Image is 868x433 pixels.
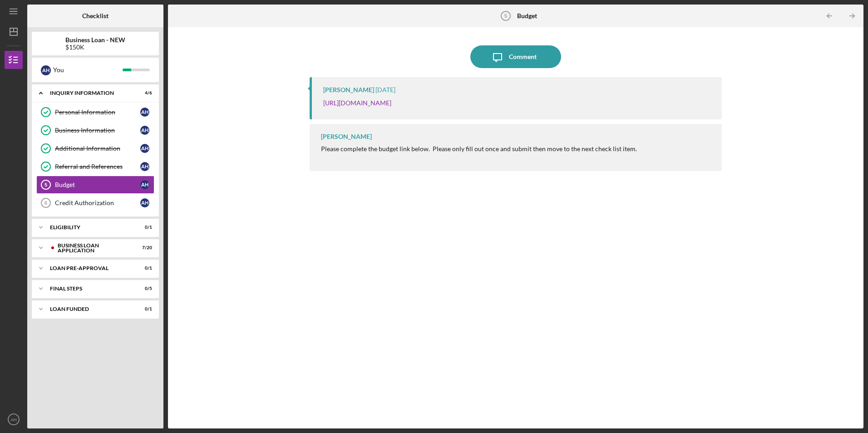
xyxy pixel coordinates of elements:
[140,180,149,189] div: A H
[36,139,154,157] a: Additional InformationAH
[65,36,125,44] b: Business Loan - NEW
[44,200,47,206] tspan: 6
[136,225,152,230] div: 0 / 1
[136,286,152,291] div: 0 / 5
[5,410,23,428] button: AH
[470,45,561,68] button: Comment
[82,12,108,20] b: Checklist
[50,90,129,96] div: INQUIRY INFORMATION
[55,199,140,207] div: Credit Authorization
[50,306,129,312] div: LOAN FUNDED
[44,182,47,187] tspan: 5
[50,286,129,291] div: FINAL STEPS
[36,176,154,194] a: 5BudgetAH
[321,145,637,153] div: Please complete the budget link below. Please only fill out once and submit then move to the next...
[36,121,154,139] a: Business InformationAH
[55,127,140,134] div: Business Information
[140,108,149,117] div: A H
[10,417,16,422] text: AH
[50,266,129,271] div: LOAN PRE-APPROVAL
[517,12,537,20] b: Budget
[509,45,537,68] div: Comment
[323,86,374,93] div: [PERSON_NAME]
[140,198,149,207] div: A H
[36,103,154,121] a: Personal InformationAH
[140,126,149,135] div: A H
[50,225,129,230] div: ELIGIBILITY
[58,243,129,253] div: BUSINESS LOAN APPLICATION
[321,133,372,140] div: [PERSON_NAME]
[41,65,51,75] div: A H
[55,145,140,152] div: Additional Information
[504,13,507,19] tspan: 5
[136,306,152,312] div: 0 / 1
[136,245,152,251] div: 7 / 20
[53,62,123,78] div: You
[323,99,391,107] a: [URL][DOMAIN_NAME]
[140,162,149,171] div: A H
[55,108,140,116] div: Personal Information
[36,194,154,212] a: 6Credit AuthorizationAH
[55,181,140,188] div: Budget
[65,44,125,51] div: $150K
[375,86,395,93] time: 2025-08-29 19:13
[36,157,154,176] a: Referral and ReferencesAH
[136,90,152,96] div: 4 / 6
[136,266,152,271] div: 0 / 1
[55,163,140,170] div: Referral and References
[140,144,149,153] div: A H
